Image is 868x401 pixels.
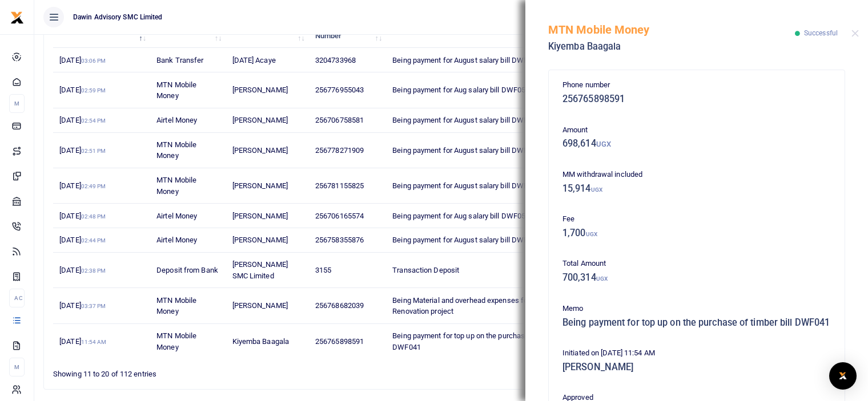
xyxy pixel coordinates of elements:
[81,148,106,154] small: 02:51 PM
[9,289,25,307] li: Ac
[315,266,331,274] span: 3155
[562,183,831,195] h5: 15,914
[69,12,167,22] span: Dawin Advisory SMC Limited
[562,94,831,105] h5: 256765898591
[562,169,831,181] p: MM withdrawal included
[562,138,831,149] h5: 698,614
[232,56,276,64] span: [DATE] Acaye
[59,266,106,274] span: [DATE]
[156,236,197,244] span: Airtel Money
[562,303,831,315] p: Memo
[851,30,859,37] button: Close
[562,362,831,373] h5: [PERSON_NAME]
[59,181,106,190] span: [DATE]
[59,337,106,346] span: [DATE]
[156,212,197,220] span: Airtel Money
[59,301,106,310] span: [DATE]
[562,258,831,270] p: Total Amount
[562,213,831,225] p: Fee
[53,362,380,380] div: Showing 11 to 20 of 112 entries
[392,181,540,190] span: Being payment for August salary bill DWF054
[81,303,106,309] small: 03:37 PM
[562,124,831,136] p: Amount
[392,212,529,220] span: Being payment for Aug salary bill DWF054
[232,260,288,280] span: [PERSON_NAME] SMC Limited
[232,146,288,155] span: [PERSON_NAME]
[392,86,529,94] span: Being payment for Aug salary bill DWF054
[596,276,608,282] small: UGX
[392,266,459,274] span: Transaction Deposit
[315,301,364,310] span: 256768682039
[315,236,364,244] span: 256758355876
[392,146,540,155] span: Being payment for August salary bill DWF054
[232,116,288,124] span: [PERSON_NAME]
[315,337,364,346] span: 256765898591
[59,56,106,64] span: [DATE]
[596,140,611,148] small: UGX
[562,228,831,239] h5: 1,700
[156,56,203,64] span: Bank Transfer
[804,29,838,37] span: Successful
[232,181,288,190] span: [PERSON_NAME]
[232,337,290,346] span: Kiyemba Baagala
[562,347,831,359] p: Initiated on [DATE] 11:54 AM
[9,94,25,113] li: M
[10,11,24,25] img: logo-small
[59,236,106,244] span: [DATE]
[81,213,106,220] small: 02:48 PM
[9,358,25,376] li: M
[156,331,196,351] span: MTN Mobile Money
[315,56,356,64] span: 3204733968
[548,23,795,37] h5: MTN Mobile Money
[156,116,197,124] span: Airtel Money
[232,86,288,94] span: [PERSON_NAME]
[81,268,106,274] small: 02:38 PM
[81,58,106,64] small: 03:06 PM
[392,56,540,64] span: Being payment for August salary bill DWF054
[81,183,106,189] small: 02:49 PM
[59,86,106,94] span: [DATE]
[232,301,288,310] span: [PERSON_NAME]
[315,116,364,124] span: 256706758581
[562,272,831,283] h5: 700,314
[392,236,540,244] span: Being payment for August salary bill DWF054
[156,176,196,196] span: MTN Mobile Money
[10,13,24,21] a: logo-small logo-large logo-large
[59,116,106,124] span: [DATE]
[81,237,106,244] small: 02:44 PM
[586,231,597,237] small: UGX
[315,181,364,190] span: 256781155825
[392,331,572,351] span: Being payment for top up on the purchase of timber bill DWF041
[59,146,106,155] span: [DATE]
[548,41,795,52] h5: Kiyemba Baagala
[156,266,218,274] span: Deposit from Bank
[232,236,288,244] span: [PERSON_NAME]
[156,140,196,160] span: MTN Mobile Money
[232,212,288,220] span: [PERSON_NAME]
[562,317,831,329] h5: Being payment for top up on the purchase of timber bill DWF041
[81,87,106,94] small: 02:59 PM
[81,339,107,345] small: 11:54 AM
[59,212,106,220] span: [DATE]
[562,79,831,91] p: Phone number
[392,116,540,124] span: Being payment for August salary bill DWF054
[81,118,106,124] small: 02:54 PM
[156,80,196,100] span: MTN Mobile Money
[591,187,602,193] small: UGX
[315,212,364,220] span: 256706165574
[829,362,857,390] div: Open Intercom Messenger
[392,296,587,316] span: Being Material and overhead expenses for [PERSON_NAME] Renovation project
[315,86,364,94] span: 256776955043
[156,296,196,316] span: MTN Mobile Money
[315,146,364,155] span: 256778271909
